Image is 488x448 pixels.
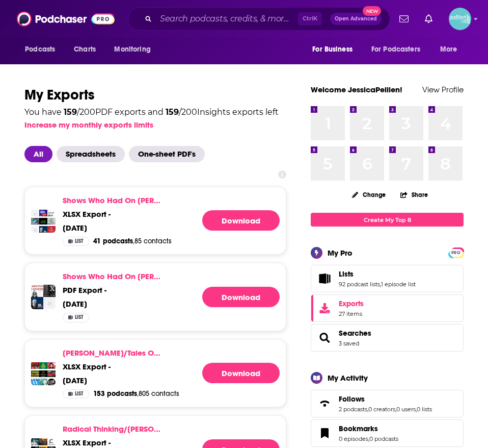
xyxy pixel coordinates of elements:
span: Monitoring [114,42,150,57]
a: Lists [339,269,416,279]
div: Search podcasts, credits, & more... [128,7,390,31]
img: Movies vs. Capitalism [31,362,39,370]
button: open menu [107,40,164,59]
span: For Business [312,42,353,57]
span: Bookmarks [339,424,378,433]
span: , [416,406,417,413]
img: What Are You Reading? [31,210,39,218]
span: Follows [339,394,365,404]
img: Bill Murphy's RedZone 10X Podcast [39,226,47,234]
a: 0 creators [368,406,395,413]
button: Show profile menu [449,8,471,30]
img: Workplace Stories by RedThread Research [47,226,56,234]
a: Lists [314,271,335,286]
a: Bookmarks [339,424,398,433]
span: Searches [311,324,464,352]
div: [DATE] [63,223,111,233]
span: Logged in as JessicaPellien [449,8,471,30]
span: Exports [339,299,364,308]
a: Shows who had on [PERSON_NAME] [63,271,160,281]
button: Open AdvancedNew [330,13,382,25]
a: Searches [314,331,335,345]
div: export - [63,362,111,371]
span: All [24,146,52,162]
a: 153 podcasts,805 contacts [93,389,179,399]
div: My Pro [328,248,353,258]
a: Charts [67,40,102,59]
a: Follows [339,394,432,404]
img: The Feedback Loop by Singularity [39,218,47,226]
div: export - [63,209,111,219]
span: List [75,391,84,396]
button: Change [346,188,392,201]
img: Curious Minds at Work [43,297,56,309]
a: Welcome JessicaPellien! [311,85,402,94]
span: List [75,315,84,320]
div: My Activity [328,373,368,383]
span: Podcasts [25,42,55,57]
a: View Profile [422,85,464,94]
span: 153 podcasts [93,389,137,398]
span: List [75,239,84,244]
div: You have / 200 PDF exports and / 200 Insights exports left [24,108,279,116]
img: The Future Is How [47,218,56,226]
span: 41 podcasts [93,237,133,245]
a: Searches [339,329,371,338]
button: open menu [305,40,365,59]
span: One-sheet PDF's [129,146,205,162]
a: [PERSON_NAME]/Tales of Militant Chemistry [63,348,160,358]
span: More [440,42,457,57]
img: Radio Free Leader [31,285,43,297]
img: User Profile [449,8,471,30]
button: Increase my monthly exports limits [24,120,153,130]
span: Lists [311,265,464,292]
button: Share [400,185,428,205]
img: Podchaser - Follow, Share and Rate Podcasts [17,9,115,29]
span: 159 [166,107,179,117]
img: How to Take Over the World [39,370,47,379]
img: Clearer Thinking with Spencer Greenberg [47,438,56,446]
span: , [367,406,368,413]
button: One-sheet PDF's [129,146,209,162]
a: Exports [311,294,464,322]
span: 159 [64,107,77,117]
a: Radical Thinking/[PERSON_NAME] [63,424,160,434]
img: History of the Germans [31,370,39,379]
span: Bookmarks [311,419,464,447]
input: Search podcasts, credits, & more... [156,11,298,27]
a: Show notifications dropdown [421,10,437,28]
img: UnHerd with Freddie Sayers [31,438,39,446]
img: The Way Work Should Work, by Braintrust [47,210,56,218]
a: 2 podcasts [339,406,367,413]
span: Lists [339,269,354,279]
span: PDF [63,285,76,295]
img: The History of the Twentieth Century [31,379,39,387]
h1: My Exports [24,86,286,104]
span: xlsx [63,362,80,371]
a: Create My Top 8 [311,213,464,227]
span: , [368,435,369,442]
a: 0 lists [417,406,432,413]
div: export - [63,438,111,447]
a: Shows who had on [PERSON_NAME] [63,195,160,205]
button: open menu [433,40,470,59]
span: 27 items [339,310,364,317]
a: Generating File [202,210,280,231]
div: [DATE] [63,299,106,309]
span: New [363,6,381,16]
span: , [395,406,396,413]
button: open menu [18,40,68,59]
span: Spreadsheets [57,146,125,162]
img: Long Now [43,285,56,297]
a: 0 users [396,406,416,413]
button: All [24,146,57,162]
span: For Podcasters [371,42,420,57]
span: Follows [311,390,464,417]
a: 0 podcasts [369,435,398,442]
a: 1 episode list [381,281,416,288]
a: 3 saved [339,340,359,347]
div: [DATE] [63,376,111,385]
